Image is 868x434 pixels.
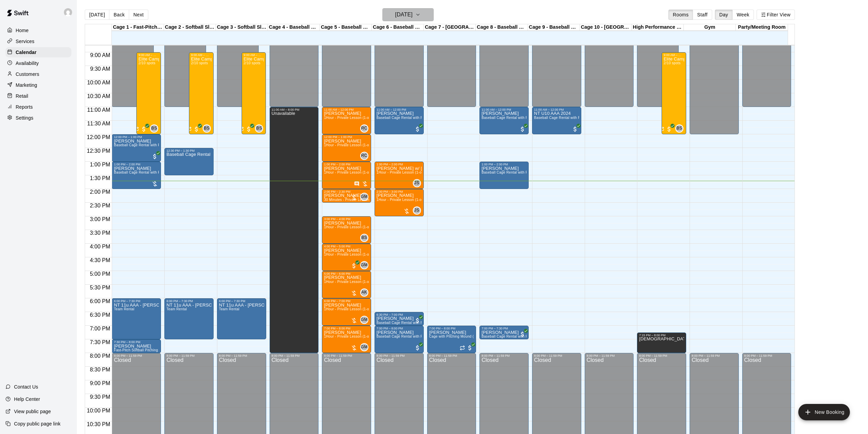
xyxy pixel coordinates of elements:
[322,298,371,326] div: 6:00 PM – 7:00 PM: Cameron Brock
[85,134,112,140] span: 12:00 PM
[666,126,673,133] span: All customers have paid
[5,25,71,36] div: Home
[324,327,369,330] div: 7:00 PM – 8:00 PM
[377,335,484,338] span: Baseball Cage Rental with Pitching Machine (4 People Maximum!)
[150,124,158,133] div: Baseline Staff
[424,24,476,31] div: Cage 7 - [GEOGRAPHIC_DATA]
[664,61,680,65] span: 2/10 spots filled
[85,421,112,427] span: 10:30 PM
[88,189,112,195] span: 2:00 PM
[324,253,376,256] span: 1Hour - Private Lesson (1-on-1)
[668,10,693,20] button: Rooms
[151,153,158,160] span: All customers have paid
[270,107,319,353] div: 11:00 AM – 8:00 PM: Unavailable
[109,10,129,20] button: Back
[191,53,212,57] div: 9:00 AM – 12:00 PM
[715,10,733,20] button: Day
[14,383,38,390] p: Contact Us
[5,91,71,101] a: Retail
[88,216,112,222] span: 3:00 PM
[377,321,484,325] span: Baseball Cage Rental with Pitching Machine (4 People Maximum!)
[88,230,112,236] span: 3:30 PM
[16,38,35,45] p: Services
[151,125,157,132] span: BS
[88,367,112,372] span: 8:30 PM
[85,80,112,85] span: 10:00 AM
[5,102,71,112] div: Reports
[479,162,529,189] div: 1:00 PM – 2:00 PM: Alessandro
[5,69,71,79] a: Customers
[427,326,476,353] div: 7:00 PM – 8:00 PM: Cage with Pitching Mound (4 People Maximum!)
[363,124,368,133] span: Raf Choudhury
[377,190,422,193] div: 2:00 PM – 3:00 PM
[14,396,40,403] p: Help Center
[63,5,77,19] div: Joe Florio
[639,354,684,357] div: 8:00 PM – 11:59 PM
[245,126,252,133] span: All customers have paid
[363,193,368,201] span: Gabe Manalo
[166,307,187,311] span: Team Rental
[354,181,360,187] svg: Has notes
[112,298,161,339] div: 6:00 PM – 7:30 PM: NT 11u AAA - Adam Koffman
[429,327,474,330] div: 7:00 PM – 8:00 PM
[88,162,112,167] span: 1:00 PM
[587,354,632,357] div: 8:00 PM – 11:59 PM
[129,10,148,20] button: Next
[324,299,369,303] div: 6:00 PM – 7:00 PM
[88,380,112,386] span: 9:00 PM
[114,354,159,357] div: 8:00 PM – 11:59 PM
[112,24,164,31] div: Cage 1 - Fast-Pitch Machine and Automatic Baseball Hack Attack Pitching Machine
[534,354,579,357] div: 8:00 PM – 11:59 PM
[360,288,368,297] div: Adam Koffman
[395,10,412,19] h6: [DATE]
[692,354,737,357] div: 8:00 PM – 11:59 PM
[414,180,419,187] span: JS
[678,124,683,133] span: Baseline Staff
[16,27,29,34] p: Home
[324,190,369,193] div: 2:00 PM – 2:30 PM
[89,66,112,72] span: 9:30 AM
[429,354,474,357] div: 8:00 PM – 11:59 PM
[414,317,421,324] span: All customers have paid
[324,335,376,338] span: 1Hour - Private Lesson (1-on-1)
[482,116,589,120] span: Baseball Cage Rental with Pitching Machine (4 People Maximum!)
[256,125,262,132] span: BS
[375,326,424,353] div: 7:00 PM – 8:00 PM: Jianhui Li
[572,126,579,133] span: All customers have paid
[164,24,216,31] div: Cage 2 - Softball Slo-pitch Iron [PERSON_NAME] & Hack Attack Baseball Pitching Machine
[219,307,240,311] span: Team Rental
[580,24,632,31] div: Cage 10 - [GEOGRAPHIC_DATA]
[324,116,376,120] span: 1Hour - Private Lesson (1-on-1)
[360,124,368,133] div: Raf Choudhury
[88,285,112,290] span: 5:30 PM
[166,354,212,357] div: 8:00 PM – 11:59 PM
[322,244,371,271] div: 4:00 PM – 5:00 PM: Luca Carullo
[114,135,159,139] div: 12:00 PM – 1:00 PM
[5,36,71,46] a: Services
[88,244,112,249] span: 4:00 PM
[416,179,421,187] span: Jeremias Sucre
[272,354,317,357] div: 8:00 PM – 11:59 PM
[5,58,71,68] a: Availability
[361,289,367,296] span: AK
[85,408,112,413] span: 10:00 PM
[85,10,109,20] button: [DATE]
[482,171,589,174] span: Baseball Cage Rental with Pitching Machine (4 People Maximum!)
[322,271,371,298] div: 5:00 PM – 6:00 PM: 1Hour - Private Lesson (1-on-1)
[361,234,367,241] span: BS
[360,193,368,201] div: Gabe Manalo
[85,121,112,126] span: 11:30 AM
[242,52,266,134] div: 9:00 AM – 12:00 PM: Elite Camp -half day
[217,298,266,339] div: 6:00 PM – 7:30 PM: NT 11u AAA - Adam Koffman
[112,339,161,353] div: 7:30 PM – 8:00 PM: hemant singh
[632,24,684,31] div: High Performance Lane
[429,335,507,338] span: Cage with Pitching Mound (4 People Maximum!)
[675,124,683,133] div: Baseline Staff
[361,125,367,132] span: RC
[324,280,376,284] span: 1Hour - Private Lesson (1-on-1)
[662,52,686,134] div: 9:00 AM – 12:00 PM: Elite Camp -half day
[16,49,37,56] p: Calendar
[377,327,422,330] div: 7:00 PM – 8:00 PM
[88,326,112,331] span: 7:00 PM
